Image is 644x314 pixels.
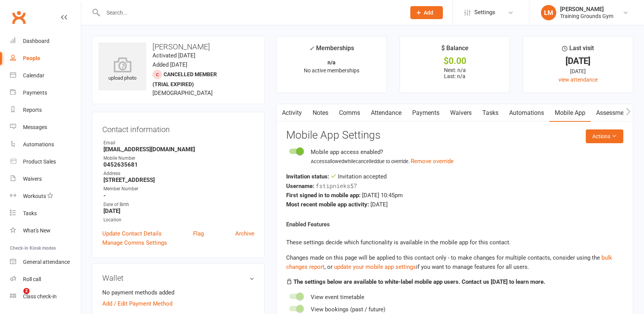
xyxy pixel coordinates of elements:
a: Mobile App [549,104,591,122]
div: Email [103,139,254,147]
span: 2 [23,288,29,294]
div: [DATE] [530,57,626,65]
a: Payments [10,84,81,101]
div: Mobile app access enabled? [311,147,454,157]
i: ✓ [309,45,314,52]
div: Training Grounds Gym [560,13,613,20]
div: Workouts [23,193,46,199]
a: update your mobile app settings [334,263,416,270]
span: No active memberships [304,67,359,74]
div: $0.00 [407,57,503,65]
div: Memberships [309,43,354,57]
a: bulk changes report [286,254,612,270]
div: [DATE] [530,67,626,75]
div: Location [103,216,254,224]
a: Automations [10,136,81,153]
a: Class kiosk mode [10,288,81,305]
strong: n/a [328,59,336,65]
a: Waivers [445,104,477,122]
div: Address [103,170,254,177]
label: Enabled Features [286,220,330,229]
div: Roll call [23,276,41,282]
a: Workouts [10,188,81,205]
li: No payment methods added [102,288,254,297]
span: . [408,159,454,164]
strong: First signed in to mobile app: [286,192,361,199]
a: Notes [307,104,334,122]
strong: - [103,192,254,199]
a: Comms [334,104,365,122]
div: [DATE] 10:45pm [286,191,623,200]
a: Waivers [10,170,81,188]
a: Flag [193,229,204,238]
input: Search... [101,7,400,18]
strong: The settings below are available to white-label mobile app users. Contact us [DATE] to learn more. [293,278,545,285]
div: Mobile Number [103,155,254,162]
a: What's New [10,222,81,239]
a: Dashboard [10,33,81,50]
strong: 0452635681 [103,161,254,168]
span: [DATE] [370,201,388,208]
a: Reports [10,101,81,119]
a: Tasks [10,205,81,222]
a: Calendar [10,67,81,84]
a: Tasks [477,104,504,122]
a: Roll call [10,271,81,288]
div: [PERSON_NAME] [560,6,613,13]
a: General attendance kiosk mode [10,253,81,271]
a: Manage Comms Settings [102,238,167,247]
div: Dashboard [23,38,49,44]
time: Activated [DATE] [152,52,195,59]
div: upload photo [98,57,146,82]
p: Next: n/a Last: n/a [407,67,503,79]
div: Calendar [23,72,44,78]
div: Tasks [23,210,37,216]
div: Member Number [103,185,254,193]
a: Automations [504,104,549,122]
h3: Mobile App Settings [286,129,623,141]
button: Actions [586,129,623,143]
strong: [DATE] [103,208,254,214]
div: Automations [23,141,54,147]
span: Cancelled member (trial expired) [152,71,217,87]
div: Messages [23,124,47,130]
div: People [23,55,40,61]
span: , or [286,254,612,270]
a: Update Contact Details [102,229,162,238]
a: Assessments [591,104,637,122]
a: Payments [407,104,445,122]
h3: [PERSON_NAME] [98,43,258,51]
a: Product Sales [10,153,81,170]
div: Class check-in [23,293,57,299]
strong: [EMAIL_ADDRESS][DOMAIN_NAME] [103,146,254,153]
div: What's New [23,227,51,234]
a: Messages [10,119,81,136]
span: fstipnieks57 [316,182,357,190]
a: Add / Edit Payment Method [102,299,172,308]
a: Archive [235,229,254,238]
h3: Wallet [102,274,254,282]
strong: Most recent mobile app activity: [286,201,369,208]
div: LM [541,5,556,20]
iframe: Intercom live chat [8,288,26,306]
div: $ Balance [441,43,469,57]
a: People [10,50,81,67]
span: due to override [377,159,408,164]
button: Remove override [411,157,454,166]
div: Payments [23,90,47,96]
div: Access allowed while cancelled [311,157,454,166]
a: view attendance [559,77,598,83]
h3: Contact information [102,122,254,134]
time: Added [DATE] [152,61,187,68]
div: Invitation accepted [286,172,623,181]
button: Add [410,6,443,19]
strong: [STREET_ADDRESS] [103,177,254,183]
a: Attendance [365,104,407,122]
span: View bookings (past / future) [311,306,385,313]
strong: Username: [286,183,314,190]
div: General attendance [23,259,70,265]
p: These settings decide which functionality is available in the mobile app for this contact. [286,238,623,247]
span: [DEMOGRAPHIC_DATA] [152,90,213,96]
a: Activity [277,104,307,122]
a: Clubworx [9,8,28,27]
